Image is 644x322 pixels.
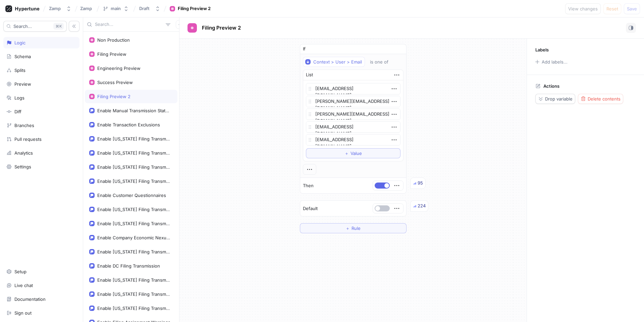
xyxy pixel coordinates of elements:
[97,277,170,283] div: Enable [US_STATE] Filing Transmission
[97,150,170,156] div: Enable [US_STATE] Filing Transmission
[306,96,400,107] textarea: [PERSON_NAME][EMAIL_ADDRESS][DOMAIN_NAME]
[624,3,640,14] button: Save
[603,3,621,14] button: Reset
[14,40,25,45] div: Logic
[535,47,549,52] p: Labels
[578,94,623,104] button: Delete contents
[97,51,126,57] div: Filing Preview
[306,121,400,133] textarea: [EMAIL_ADDRESS][DOMAIN_NAME]
[97,66,141,71] div: Engineering Preview
[352,226,361,230] span: Rule
[303,183,314,189] p: Then
[627,7,637,11] span: Save
[306,148,400,158] button: ＋Value
[14,95,24,100] div: Logs
[137,3,163,14] button: Draft
[568,7,598,11] span: View changes
[306,83,400,94] textarea: [EMAIL_ADDRESS][DOMAIN_NAME]
[542,60,568,64] div: Add labels...
[3,293,79,305] a: Documentation
[303,57,365,67] button: Context > User > Email
[14,54,31,59] div: Schema
[97,164,170,170] div: Enable [US_STATE] Filing Transmission
[97,136,170,142] div: Enable [US_STATE] Filing Transmission
[111,6,121,11] div: main
[97,178,170,184] div: Enable [US_STATE] Filing Transmission
[418,203,426,209] div: 224
[97,122,160,127] div: Enable Transaction Exclusions
[97,291,170,297] div: Enable [US_STATE] Filing Transmission
[3,21,67,32] button: Search...K
[367,57,398,67] button: is one of
[535,94,575,104] button: Drop variable
[97,94,130,99] div: Filing Preview 2
[14,283,33,288] div: Live chat
[202,25,241,31] span: Filing Preview 2
[46,3,74,14] button: Zamp
[351,151,362,155] span: Value
[97,306,170,311] div: Enable [US_STATE] Filing Transmission
[97,108,170,113] div: Enable Manual Transmission Status Update
[344,151,349,155] span: ＋
[97,235,170,240] div: Enable Company Economic Nexus Report
[14,164,31,169] div: Settings
[14,150,33,156] div: Analytics
[97,263,160,269] div: Enable DC Filing Transmission
[14,136,42,142] div: Pull requests
[139,6,150,11] div: Draft
[80,6,92,11] span: Zamp
[303,46,306,52] p: If
[313,59,362,65] div: Context > User > Email
[533,57,569,66] button: Add labels...
[306,109,400,120] textarea: [PERSON_NAME][EMAIL_ADDRESS][DOMAIN_NAME]
[97,221,170,226] div: Enable [US_STATE] Filing Transmission
[13,24,32,28] span: Search...
[370,59,388,65] div: is one of
[95,21,163,28] input: Search...
[49,6,61,11] div: Zamp
[97,207,170,212] div: Enable [US_STATE] Filing Transmission
[178,5,211,12] div: Filing Preview 2
[14,269,26,274] div: Setup
[565,3,601,14] button: View changes
[53,23,64,30] div: K
[303,205,318,212] p: Default
[306,134,400,146] textarea: [EMAIL_ADDRESS][DOMAIN_NAME]
[418,180,423,187] div: 95
[14,123,34,128] div: Branches
[97,193,166,198] div: Enable Customer Questionnaires
[14,81,31,87] div: Preview
[588,97,621,101] span: Delete contents
[14,68,25,73] div: Splits
[100,3,131,14] button: main
[306,72,313,78] div: List
[97,37,130,43] div: Non Production
[14,109,21,114] div: Diff
[345,226,350,230] span: ＋
[97,80,133,85] div: Success Preview
[97,249,170,254] div: Enable [US_STATE] Filing Transmission
[606,7,618,11] span: Reset
[545,97,573,101] span: Drop variable
[543,83,559,89] p: Actions
[14,310,32,316] div: Sign out
[14,296,46,302] div: Documentation
[300,223,407,233] button: ＋Rule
